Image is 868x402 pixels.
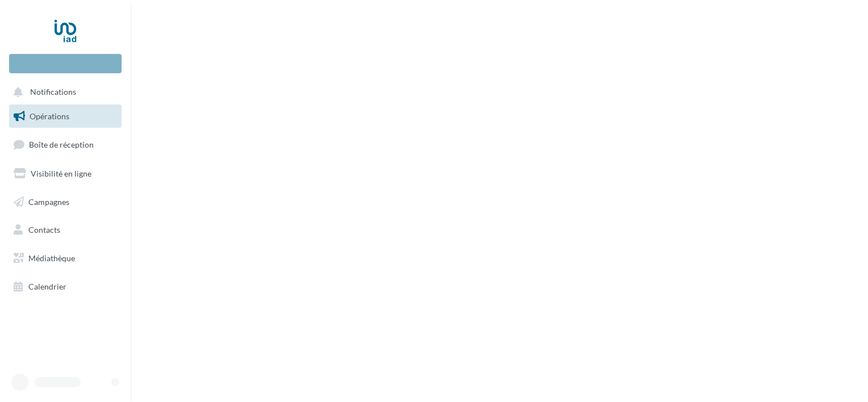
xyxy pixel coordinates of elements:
a: Boîte de réception [7,132,124,157]
span: Médiathèque [28,253,75,263]
a: Contacts [7,218,124,242]
span: Visibilité en ligne [31,169,91,178]
a: Visibilité en ligne [7,162,124,186]
a: Calendrier [7,275,124,299]
span: Opérations [30,111,69,121]
div: Nouvelle campagne [9,54,122,73]
span: Boîte de réception [29,140,94,149]
span: Campagnes [28,196,69,206]
span: Calendrier [28,282,66,291]
a: Campagnes [7,190,124,214]
a: Médiathèque [7,246,124,270]
span: Notifications [30,87,76,97]
a: Opérations [7,104,124,128]
span: Contacts [28,225,60,235]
